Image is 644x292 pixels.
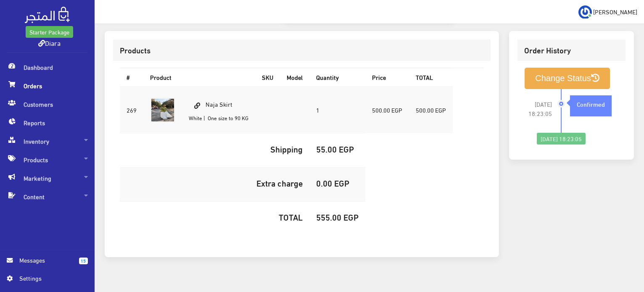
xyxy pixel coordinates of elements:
[537,133,586,145] div: [DATE] 18:23:05
[127,178,303,187] h5: Extra charge
[409,87,453,134] td: 500.00 EGP
[309,87,365,134] td: 1
[143,68,255,87] th: Product
[365,68,409,87] th: Price
[7,132,88,150] span: Inventory
[593,6,637,17] span: [PERSON_NAME]
[524,46,619,54] h3: Order History
[602,234,634,266] iframe: Drift Widget Chat Controller
[7,255,88,274] a: 15 Messages
[203,113,248,123] small: | One size to 90 KG
[127,144,303,153] h5: Shipping
[120,68,143,87] th: #
[7,187,88,206] span: Content
[189,113,202,123] small: White
[7,150,88,169] span: Products
[409,68,453,87] th: TOTAL
[365,87,409,134] td: 500.00 EGP
[316,144,359,153] h5: 55.00 EGP
[7,76,88,95] span: Orders
[525,68,610,89] button: Change Status
[7,95,88,113] span: Customers
[120,46,484,54] h3: Products
[524,100,552,118] span: [DATE] 18:23:05
[255,68,280,87] th: SKU
[7,113,88,132] span: Reports
[79,258,88,264] span: 15
[19,255,72,265] span: Messages
[182,87,255,134] td: Naja Skirt
[309,68,365,87] th: Quantity
[578,5,592,19] img: ...
[578,5,637,18] a: ... [PERSON_NAME]
[25,7,70,23] img: .
[7,58,88,76] span: Dashboard
[577,99,605,108] strong: Confirmed
[316,212,359,221] h5: 555.00 EGP
[280,68,309,87] th: Model
[7,169,88,187] span: Marketing
[127,212,303,221] h5: TOTAL
[19,274,81,283] span: Settings
[26,26,73,38] a: Starter Package
[120,87,143,134] td: 269
[38,37,61,49] a: Diara
[316,178,359,187] h5: 0.00 EGP
[7,274,88,287] a: Settings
